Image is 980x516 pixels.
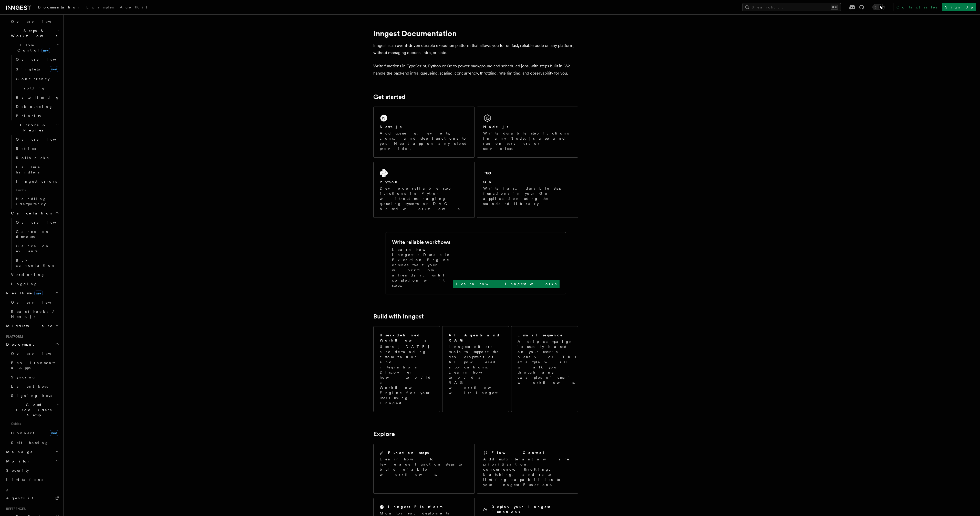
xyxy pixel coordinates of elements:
[14,111,60,120] a: Priority
[14,194,60,209] a: Handling idempotency
[14,93,60,102] a: Rate limiting
[16,156,48,160] span: Rollbacks
[483,124,509,129] h2: Node.js
[16,137,69,141] span: Overview
[4,475,60,484] a: Limitations
[9,279,60,288] a: Logging
[14,84,60,93] a: Throttling
[373,326,440,412] a: User-defined WorkflowsUsers [DATE] are demanding customization and integrations. Discover how to ...
[14,227,60,241] a: Cancel on timeouts
[9,349,60,358] a: Overview
[83,2,117,14] a: Examples
[34,291,43,296] span: new
[14,144,60,153] a: Retries
[16,95,59,99] span: Rate limiting
[38,5,80,9] span: Documentation
[373,29,578,38] h1: Inngest Documentation
[11,273,45,277] span: Versioning
[483,131,572,151] p: Write durable step functions in any Node.js app and run on servers or serverless.
[35,2,83,14] a: Documentation
[11,431,34,435] span: Connect
[491,504,572,514] h2: Deploy your Inngest Functions
[16,105,53,109] span: Debouncing
[14,55,60,64] a: Overview
[4,507,26,511] span: References
[11,384,48,388] span: Event keys
[16,57,69,61] span: Overview
[518,339,578,385] p: A drip campaign is usually based on your user's behavior. This example will walk you through many...
[380,124,402,129] h2: Next.js
[9,135,60,209] div: Errors & Retries
[380,179,399,184] h2: Python
[872,4,885,10] button: Toggle dark mode
[449,333,503,343] h2: AI Agents and RAG
[4,17,60,288] div: Inngest Functions
[9,358,60,373] a: Environments & Apps
[4,342,34,347] span: Deployment
[518,333,563,338] h2: Email sequence
[11,19,64,24] span: Overview
[16,220,69,224] span: Overview
[442,326,509,412] a: AI Agents and RAGInngest offers tools to support the development of AI-powered applications. Lear...
[16,197,47,206] span: Handling idempotency
[392,247,453,288] p: Learn how Inngest's Durable Execution Engine ensures that your workflow already run until complet...
[831,5,838,10] kbd: ⌘K
[42,48,50,53] span: new
[380,344,434,406] p: Users [DATE] are demanding customization and integrations. Discover how to build a Workflow Engin...
[9,209,60,218] button: Cancellation
[373,430,395,438] a: Explore
[14,256,60,270] a: Bulk cancellation
[4,466,60,475] a: Security
[4,493,60,503] a: AgentKit
[380,131,468,151] p: Add queueing, events, crons, and step functions to your Next app on any cloud provider.
[9,28,57,38] span: Steps & Workflows
[893,3,940,11] a: Contact sales
[14,162,60,177] a: Failure handlers
[120,5,147,9] span: AgentKit
[86,5,114,9] span: Examples
[4,340,60,349] button: Deployment
[16,67,45,71] span: Singleton
[9,420,60,428] span: Guides
[4,457,60,466] button: Monitor
[388,504,442,509] h2: Inngest Platform
[449,344,503,395] p: Inngest offers tools to support the development of AI-powered applications. Learn how to build a ...
[16,179,57,183] span: Inngest errors
[4,298,60,321] div: Realtimenew
[117,2,150,14] a: AgentKit
[16,258,55,267] span: Bulk cancellation
[9,218,60,270] div: Cancellation
[9,391,60,400] a: Signing keys
[453,280,560,288] a: Learn how Inngest works
[742,3,841,11] button: Search...⌘K
[491,450,545,455] h2: Flow Control
[50,430,58,436] span: new
[9,400,60,420] button: Cloud Providers Setup
[373,444,475,494] a: Function stepsLearn how to leverage Function steps to build reliable workflows.
[4,488,9,492] span: AI
[373,93,405,100] a: Get started
[14,241,60,256] a: Cancel on events
[6,496,33,500] span: AgentKit
[16,86,45,90] span: Throttling
[9,298,60,307] a: Overview
[477,162,578,218] a: GoWrite fast, durable step functions in your Go application using the standard library.
[14,74,60,84] a: Concurrency
[14,135,60,144] a: Overview
[14,64,60,74] a: Singletonnew
[9,40,60,55] button: Flow Controlnew
[9,402,57,418] span: Cloud Providers Setup
[16,114,41,118] span: Priority
[388,450,429,455] h2: Function steps
[9,43,56,53] span: Flow Control
[4,291,43,296] span: Realtime
[11,361,55,370] span: Environments & Apps
[9,211,53,216] span: Cancellation
[4,335,23,339] span: Platform
[4,323,53,328] span: Middleware
[11,300,64,304] span: Overview
[483,457,572,487] p: Add multi-tenant aware prioritization, concurrency, throttling, batching, and rate limiting capab...
[4,349,60,447] div: Deployment
[16,230,49,239] span: Cancel on timeouts
[511,326,578,412] a: Email sequenceA drip campaign is usually based on your user's behavior. This example will walk yo...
